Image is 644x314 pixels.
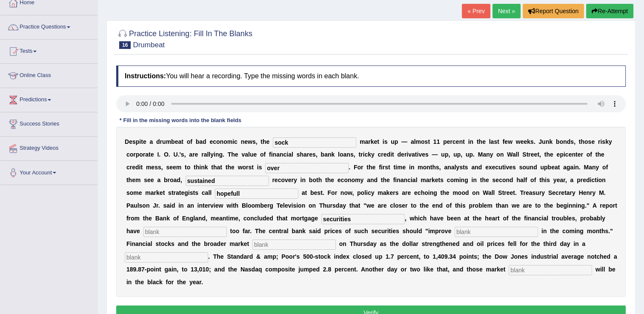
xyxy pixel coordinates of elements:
[447,138,450,145] b: e
[523,4,584,18] button: Report Question
[401,138,407,145] b: —
[125,138,129,145] b: D
[527,138,530,145] b: k
[309,151,312,158] b: e
[556,138,560,145] b: b
[512,151,516,158] b: a
[185,164,187,171] b: t
[312,151,316,158] b: s
[567,138,571,145] b: d
[455,227,538,237] input: blank
[156,138,160,145] b: d
[441,151,445,158] b: u
[433,138,437,145] b: 1
[542,138,546,145] b: u
[397,151,401,158] b: d
[452,138,456,145] b: c
[166,138,171,145] b: m
[210,151,214,158] b: y
[497,138,499,145] b: t
[477,138,479,145] b: t
[550,151,553,158] b: e
[303,151,307,158] b: a
[184,151,186,158] b: ,
[469,151,473,158] b: p
[575,151,578,158] b: t
[260,151,264,158] b: o
[211,164,213,171] b: t
[166,164,169,171] b: s
[288,151,292,158] b: a
[227,138,232,145] b: m
[595,151,598,158] b: t
[215,188,298,199] input: blank
[415,151,417,158] b: t
[354,151,355,158] b: ,
[564,151,565,158] b: i
[264,151,266,158] b: f
[443,138,447,145] b: p
[149,138,153,145] b: a
[0,112,97,134] a: Success Stories
[126,151,130,158] b: c
[0,88,97,109] a: Predictions
[534,151,537,158] b: e
[496,151,500,158] b: o
[213,138,216,145] b: c
[591,138,595,145] b: e
[133,41,165,49] small: Drumbeat
[587,151,590,158] b: o
[530,138,534,145] b: s
[490,151,493,158] b: y
[360,138,365,145] b: m
[500,151,504,158] b: n
[173,164,176,171] b: e
[151,164,155,171] b: e
[377,138,379,145] b: t
[528,151,530,158] b: r
[241,151,245,158] b: v
[226,164,228,171] b: t
[178,138,181,145] b: a
[286,151,288,158] b: i
[159,151,160,158] b: .
[209,138,213,145] b: e
[164,151,169,158] b: O
[384,151,387,158] b: e
[524,138,527,145] b: e
[119,41,131,49] span: 16
[494,138,497,145] b: s
[383,138,384,145] b: i
[527,151,529,158] b: t
[321,151,324,158] b: b
[280,151,283,158] b: n
[181,138,183,145] b: t
[132,164,135,171] b: e
[518,151,519,158] b: l
[421,138,425,145] b: o
[136,151,140,158] b: p
[349,164,350,171] b: .
[544,151,547,158] b: t
[207,151,209,158] b: l
[125,252,208,263] input: blank
[257,164,259,171] b: i
[263,138,266,145] b: h
[516,138,521,145] b: w
[139,138,141,145] b: i
[175,138,178,145] b: e
[187,164,191,171] b: o
[482,138,486,145] b: e
[248,151,250,158] b: l
[486,151,490,158] b: n
[169,164,173,171] b: e
[395,138,398,145] b: p
[252,164,254,171] b: t
[453,151,457,158] b: u
[129,138,132,145] b: e
[158,164,161,171] b: s
[194,164,196,171] b: t
[136,138,140,145] b: p
[133,151,135,158] b: r
[155,164,158,171] b: s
